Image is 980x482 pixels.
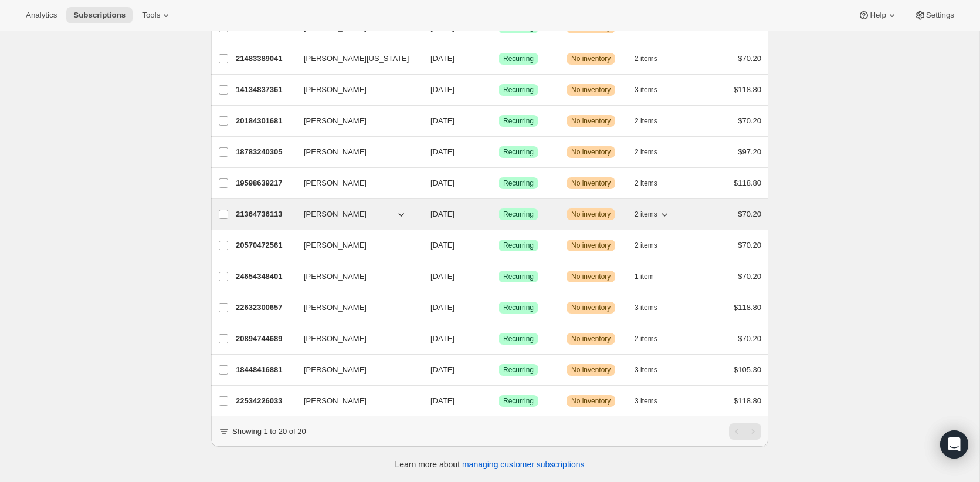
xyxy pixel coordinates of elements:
[503,241,534,250] span: Recurring
[503,54,534,63] span: Recurring
[430,85,455,94] span: [DATE]
[571,272,611,281] span: No inventory
[236,146,294,158] p: 18783240305
[738,334,761,343] span: $70.20
[503,178,534,188] span: Recurring
[66,7,133,23] button: Subscriptions
[236,302,294,314] p: 22632300657
[26,11,57,20] span: Analytics
[635,54,657,63] span: 2 items
[236,333,294,345] p: 20894744689
[503,116,534,126] span: Recurring
[635,299,670,316] button: 3 items
[430,365,455,374] span: [DATE]
[571,116,611,126] span: No inventory
[236,113,761,129] div: 20184301681[PERSON_NAME][DATE]SuccessRecurringWarningNo inventory2 items$70.20
[734,303,761,312] span: $118.80
[236,240,294,251] p: 20570472561
[232,426,306,437] p: Showing 1 to 20 of 20
[635,85,657,95] span: 3 items
[635,362,670,378] button: 3 items
[430,210,455,218] span: [DATE]
[297,236,414,255] button: [PERSON_NAME]
[304,240,367,251] span: [PERSON_NAME]
[635,210,657,219] span: 2 items
[430,334,455,343] span: [DATE]
[635,272,654,281] span: 1 item
[236,175,761,191] div: 19598639217[PERSON_NAME][DATE]SuccessRecurringWarningNo inventory2 items$118.80
[571,396,611,406] span: No inventory
[236,82,761,98] div: 14134837361[PERSON_NAME][DATE]SuccessRecurringWarningNo inventory3 items$118.80
[236,395,294,407] p: 22534226033
[571,147,611,157] span: No inventory
[430,303,455,312] span: [DATE]
[926,11,954,20] span: Settings
[236,206,761,223] div: 21364736113[PERSON_NAME][DATE]SuccessRecurringWarningNo inventory2 items$70.20
[430,54,455,63] span: [DATE]
[635,147,657,157] span: 2 items
[19,7,64,23] button: Analytics
[304,208,367,220] span: [PERSON_NAME]
[297,298,414,317] button: [PERSON_NAME]
[297,49,414,68] button: [PERSON_NAME][US_STATE]
[503,210,534,219] span: Recurring
[236,144,761,160] div: 18783240305[PERSON_NAME][DATE]SuccessRecurringWarningNo inventory2 items$97.20
[571,241,611,250] span: No inventory
[851,7,904,23] button: Help
[635,113,670,129] button: 2 items
[304,146,367,158] span: [PERSON_NAME]
[236,364,294,376] p: 18448416881
[635,82,670,98] button: 3 items
[738,147,761,156] span: $97.20
[304,333,367,345] span: [PERSON_NAME]
[297,205,414,224] button: [PERSON_NAME]
[236,299,761,316] div: 22632300657[PERSON_NAME][DATE]SuccessRecurringWarningNo inventory3 items$118.80
[304,84,367,96] span: [PERSON_NAME]
[571,365,611,375] span: No inventory
[738,116,761,125] span: $70.20
[635,241,657,250] span: 2 items
[635,144,670,160] button: 2 items
[635,331,670,347] button: 2 items
[635,396,657,406] span: 3 items
[635,50,670,67] button: 2 items
[571,85,611,95] span: No inventory
[297,80,414,99] button: [PERSON_NAME]
[236,53,294,65] p: 21483389041
[503,334,534,343] span: Recurring
[734,396,761,405] span: $118.80
[430,241,455,250] span: [DATE]
[304,271,367,282] span: [PERSON_NAME]
[635,116,657,126] span: 2 items
[635,393,670,409] button: 3 items
[503,147,534,157] span: Recurring
[297,112,414,130] button: [PERSON_NAME]
[635,334,657,343] span: 2 items
[236,271,294,282] p: 24654348401
[738,54,761,63] span: $70.20
[729,423,761,440] nav: Pagination
[940,430,968,459] div: Open Intercom Messenger
[236,50,761,67] div: 21483389041[PERSON_NAME][US_STATE][DATE]SuccessRecurringWarningNo inventory2 items$70.20
[430,178,455,187] span: [DATE]
[738,272,761,281] span: $70.20
[635,365,657,375] span: 3 items
[297,143,414,161] button: [PERSON_NAME]
[304,177,367,189] span: [PERSON_NAME]
[635,237,670,254] button: 2 items
[236,237,761,254] div: 20570472561[PERSON_NAME][DATE]SuccessRecurringWarningNo inventory2 items$70.20
[236,362,761,378] div: 18448416881[PERSON_NAME][DATE]SuccessRecurringWarningNo inventory3 items$105.30
[395,459,585,470] p: Learn more about
[503,85,534,95] span: Recurring
[635,206,670,223] button: 2 items
[135,7,179,23] button: Tools
[503,396,534,406] span: Recurring
[304,395,367,407] span: [PERSON_NAME]
[297,329,414,348] button: [PERSON_NAME]
[503,365,534,375] span: Recurring
[304,115,367,127] span: [PERSON_NAME]
[571,210,611,219] span: No inventory
[304,53,409,65] span: [PERSON_NAME][US_STATE]
[635,178,657,188] span: 2 items
[738,210,761,218] span: $70.20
